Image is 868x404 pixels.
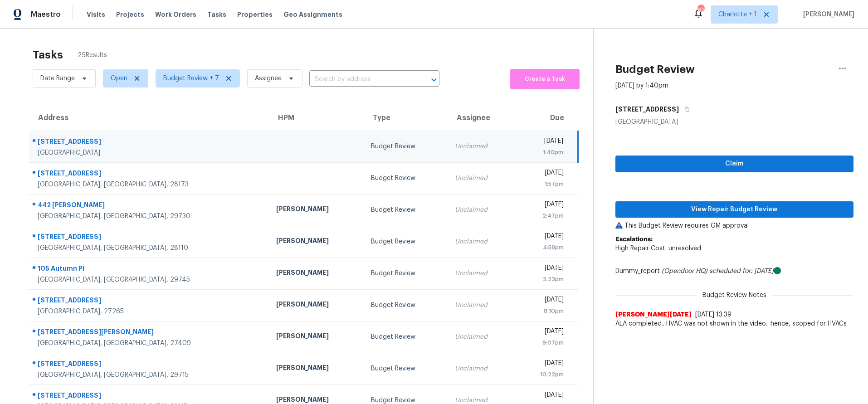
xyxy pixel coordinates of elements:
div: Unclaimed [455,301,507,310]
div: Unclaimed [455,364,507,373]
span: Claim [623,158,846,170]
div: [PERSON_NAME] [276,268,357,279]
p: This Budget Review requires GM approval [615,221,853,230]
span: Budget Review Notes [697,291,772,300]
i: scheduled for: [DATE] [709,268,774,274]
div: Budget Review [371,205,440,214]
div: [DATE] [522,232,564,243]
div: [STREET_ADDRESS] [38,296,262,307]
div: Budget Review [371,301,440,310]
div: Unclaimed [455,332,507,341]
div: [GEOGRAPHIC_DATA], [GEOGRAPHIC_DATA], 28110 [38,243,262,253]
div: [DATE] [522,136,563,148]
div: [DATE] [522,327,564,338]
span: Assignee [255,74,282,83]
span: High Repair Cost: unresolved [615,245,701,252]
div: Budget Review [371,364,440,373]
span: [PERSON_NAME][DATE] [615,310,692,319]
h2: Tasks [33,50,63,59]
div: [STREET_ADDRESS] [38,232,262,243]
div: [PERSON_NAME] [276,331,357,343]
th: HPM [269,105,364,131]
span: Charlotte + 1 [718,10,757,19]
div: [GEOGRAPHIC_DATA], [GEOGRAPHIC_DATA], 27409 [38,339,262,348]
div: [STREET_ADDRESS] [38,359,262,370]
button: Create a Task [510,69,580,89]
button: View Repair Budget Review [615,201,853,218]
span: [PERSON_NAME] [800,10,854,19]
div: 2:47pm [522,211,564,220]
div: [DATE] [522,200,564,211]
div: 10:22pm [522,370,564,379]
button: Claim [615,156,853,172]
div: [GEOGRAPHIC_DATA], [GEOGRAPHIC_DATA], 29730 [38,212,262,221]
div: 4:58pm [522,243,564,252]
div: [GEOGRAPHIC_DATA], 27265 [38,307,262,316]
div: [PERSON_NAME] [276,236,357,248]
div: [DATE] by 1:40pm [615,81,668,90]
div: Budget Review [371,237,440,246]
th: Address [29,105,269,131]
div: [GEOGRAPHIC_DATA], [GEOGRAPHIC_DATA], 29715 [38,370,262,380]
div: [DATE] [522,359,564,370]
div: [STREET_ADDRESS] [38,391,262,402]
div: [GEOGRAPHIC_DATA] [38,148,262,157]
div: [GEOGRAPHIC_DATA], [GEOGRAPHIC_DATA], 28173 [38,180,262,189]
div: 9:07pm [522,338,564,347]
div: [STREET_ADDRESS] [38,137,262,148]
i: (Opendoor HQ) [662,268,707,274]
span: Visits [87,10,105,19]
div: [PERSON_NAME] [276,204,357,216]
div: 1:40pm [522,148,563,157]
div: [STREET_ADDRESS][PERSON_NAME] [38,327,262,339]
th: Assignee [448,105,514,131]
div: [DATE] [522,263,564,275]
span: [DATE] 13:39 [695,312,731,318]
span: Geo Assignments [283,10,342,19]
span: ALA completed.. HVAC was not shown in the video.. hence, scoped for HVACs [615,319,853,328]
div: Unclaimed [455,205,507,214]
span: Maestro [31,10,61,19]
div: Unclaimed [455,174,507,183]
span: Budget Review + 7 [163,74,219,83]
input: Search by address [309,73,414,87]
div: [STREET_ADDRESS] [38,169,262,180]
span: Properties [237,10,273,19]
div: [GEOGRAPHIC_DATA] [615,117,853,127]
div: [DATE] [522,295,564,307]
span: Date Range [40,74,75,83]
div: [GEOGRAPHIC_DATA], [GEOGRAPHIC_DATA], 29745 [38,275,262,284]
h2: Budget Review [615,65,695,74]
div: Budget Review [371,174,440,183]
div: 8:10pm [522,307,564,316]
div: 442 [PERSON_NAME] [38,200,262,212]
div: Unclaimed [455,269,507,278]
div: Budget Review [371,332,440,341]
div: Budget Review [371,142,440,151]
th: Due [514,105,578,131]
div: 105 Autumn Pl [38,264,262,275]
div: Unclaimed [455,142,507,151]
span: 29 Results [78,51,107,60]
div: 5:23pm [522,275,564,284]
h5: [STREET_ADDRESS] [615,105,679,114]
div: 61 [697,5,704,15]
span: Open [111,74,127,83]
span: Projects [116,10,144,19]
div: [DATE] [522,168,564,180]
button: Open [428,73,440,86]
div: Budget Review [371,269,440,278]
div: Unclaimed [455,237,507,246]
span: View Repair Budget Review [623,204,846,215]
button: Copy Address [679,101,691,117]
div: Dummy_report [615,267,853,276]
div: [DATE] [522,390,564,402]
div: 1:57pm [522,180,564,189]
span: Create a Task [515,74,575,84]
span: Work Orders [155,10,196,19]
div: [PERSON_NAME] [276,300,357,311]
div: [PERSON_NAME] [276,363,357,375]
th: Type [364,105,447,131]
span: Tasks [207,11,226,18]
b: Escalations: [615,236,653,243]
